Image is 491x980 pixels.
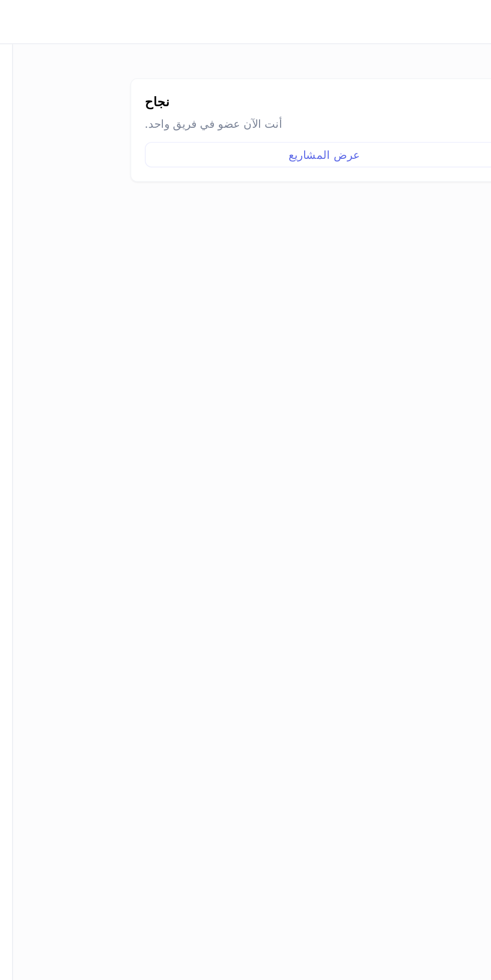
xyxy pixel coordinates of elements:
[22,118,41,126] font: الخطط
[22,962,61,970] font: تسجيل الخروج
[202,55,216,65] font: نجاح
[5,52,119,69] a: فريق
[69,5,121,21] button: أندوكا الآن
[22,56,36,64] font: فريق
[5,31,119,48] a: المشاريع
[22,36,46,44] font: المشاريع
[73,9,101,17] font: أندوكا الآن
[202,69,283,77] font: أنت الآن عضو في فريق واحد.
[5,937,119,954] a: التوثيق
[202,84,413,99] button: عرض المشاريع
[5,93,119,110] a: الاستخدام
[287,87,329,95] font: عرض المشاريع
[22,97,48,105] font: الاستخدام
[22,921,71,929] font: الدردشة المباشرة
[22,77,44,85] font: إعدادات
[22,942,41,950] font: التوثيق
[5,113,119,130] a: الخطط
[5,72,119,89] a: إعدادات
